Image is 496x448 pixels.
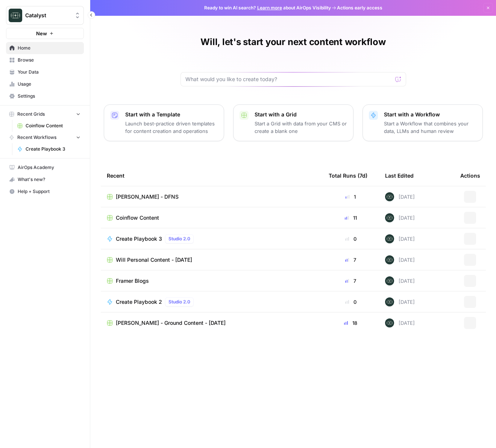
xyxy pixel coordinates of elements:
[168,235,190,242] span: Studio 2.0
[116,235,162,243] span: Create Playbook 3
[329,319,373,327] div: 18
[385,318,415,327] div: [DATE]
[329,193,373,201] div: 1
[329,214,373,222] div: 11
[385,255,415,264] div: [DATE]
[385,213,394,222] img: lkqc6w5wqsmhugm7jkiokl0d6w4g
[363,104,483,141] button: Start with a WorkflowStart a Workflow that combines your data, LLMs and human review
[107,193,317,201] a: [PERSON_NAME] - DFNS
[104,104,224,141] button: Start with a TemplateLaunch best-practice driven templates for content creation and operations
[36,30,47,37] span: New
[200,36,385,48] h1: Will, let's start your next content workflow
[26,122,80,129] span: Coinflow Content
[107,165,317,186] div: Recent
[337,5,382,11] span: Actions early access
[116,214,159,222] span: Coinflow Content
[14,143,84,155] a: Create Playbook 3
[6,186,84,198] button: Help + Support
[385,276,394,285] img: lkqc6w5wqsmhugm7jkiokl0d6w4g
[107,256,317,264] a: Will Personal Content - [DATE]
[6,174,83,185] div: What's new?
[6,161,84,173] a: AirOps Academy
[6,28,84,39] button: New
[6,42,84,54] a: Home
[329,298,373,306] div: 0
[116,193,179,201] span: [PERSON_NAME] - DFNS
[255,120,347,135] p: Start a Grid with data from your CMS or create a blank one
[14,120,84,132] a: Coinflow Content
[18,188,80,195] span: Help + Support
[255,111,347,118] p: Start with a Grid
[17,134,56,141] span: Recent Workflows
[125,120,218,135] p: Launch best-practice driven templates for content creation and operations
[384,120,476,135] p: Start a Workflow that combines your data, LLMs and human review
[18,45,80,51] span: Home
[6,54,84,66] a: Browse
[116,277,149,285] span: Framer Blogs
[257,5,282,11] a: Learn more
[385,234,394,243] img: lkqc6w5wqsmhugm7jkiokl0d6w4g
[107,277,317,285] a: Framer Blogs
[17,111,45,118] span: Recent Grids
[204,5,331,11] span: Ready to win AI search? about AirOps Visibility
[6,132,84,143] button: Recent Workflows
[125,111,218,118] p: Start with a Template
[6,6,84,25] button: Workspace: Catalyst
[329,165,367,186] div: Total Runs (7d)
[116,256,192,264] span: Will Personal Content - [DATE]
[18,81,80,87] span: Usage
[6,173,84,186] button: What's new?
[107,234,317,243] a: Create Playbook 3Studio 2.0
[385,213,415,222] div: [DATE]
[460,165,480,186] div: Actions
[6,90,84,102] a: Settings
[116,298,162,306] span: Create Playbook 2
[329,256,373,264] div: 7
[18,69,80,75] span: Your Data
[385,276,415,285] div: [DATE]
[385,255,394,264] img: lkqc6w5wqsmhugm7jkiokl0d6w4g
[385,318,394,327] img: lkqc6w5wqsmhugm7jkiokl0d6w4g
[233,104,353,141] button: Start with a GridStart a Grid with data from your CMS or create a blank one
[385,192,415,201] div: [DATE]
[6,66,84,78] a: Your Data
[18,57,80,63] span: Browse
[385,234,415,243] div: [DATE]
[6,109,84,120] button: Recent Grids
[107,319,317,327] a: [PERSON_NAME] - Ground Content - [DATE]
[18,164,80,171] span: AirOps Academy
[107,214,317,222] a: Coinflow Content
[107,297,317,306] a: Create Playbook 2Studio 2.0
[25,12,71,19] span: Catalyst
[329,235,373,243] div: 0
[9,9,22,22] img: Catalyst Logo
[26,146,80,152] span: Create Playbook 3
[385,297,394,306] img: lkqc6w5wqsmhugm7jkiokl0d6w4g
[6,78,84,90] a: Usage
[18,93,80,100] span: Settings
[384,111,476,118] p: Start with a Workflow
[385,165,414,186] div: Last Edited
[116,319,226,327] span: [PERSON_NAME] - Ground Content - [DATE]
[385,192,394,201] img: lkqc6w5wqsmhugm7jkiokl0d6w4g
[329,277,373,285] div: 7
[168,299,190,305] span: Studio 2.0
[185,75,392,83] input: What would you like to create today?
[385,297,415,306] div: [DATE]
